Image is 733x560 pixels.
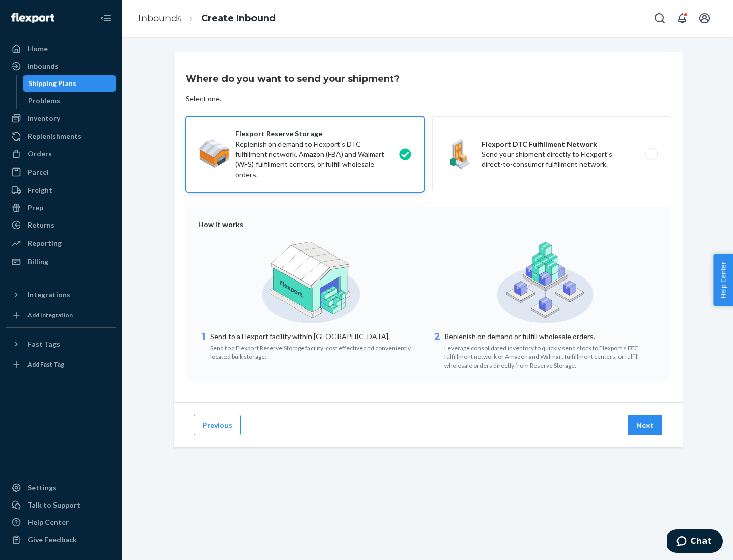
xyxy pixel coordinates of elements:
[27,311,73,319] div: Add Integration
[6,110,116,126] a: Inventory
[713,254,733,306] button: Help Center
[27,517,69,527] div: Help Center
[6,41,116,57] a: Home
[27,339,60,349] div: Fast Tags
[667,529,723,555] iframe: Opens a widget where you can chat to one of our agents
[672,8,692,29] button: Open notifications
[6,307,116,323] a: Add Integration
[23,93,117,109] a: Problems
[6,58,116,74] a: Inbounds
[130,4,284,34] ol: breadcrumbs
[194,415,241,435] button: Previous
[27,535,77,545] div: Give Feedback
[27,113,60,123] div: Inventory
[27,238,62,248] div: Reporting
[6,356,116,373] a: Add Fast Tag
[201,13,276,24] a: Create Inbound
[27,257,48,267] div: Billing
[6,217,116,233] a: Returns
[198,219,658,230] div: How it works
[27,290,70,300] div: Integrations
[6,128,116,145] a: Replenishments
[27,44,48,54] div: Home
[198,330,208,361] div: 1
[27,483,57,493] div: Settings
[23,75,117,92] a: Shipping Plans
[138,13,182,24] a: Inbounds
[27,220,54,230] div: Returns
[27,360,64,369] div: Add Fast Tag
[11,13,54,23] img: Flexport logo
[6,531,116,548] button: Give Feedback
[6,200,116,216] a: Prep
[28,78,76,89] div: Shipping Plans
[444,342,658,370] div: Leverage consolidated inventory to quickly send stock to Flexport's DTC fulfillment network or Am...
[27,61,59,71] div: Inbounds
[96,8,116,29] button: Close Navigation
[186,94,221,104] div: Select one.
[6,497,116,513] button: Talk to Support
[27,203,43,213] div: Prep
[27,131,81,142] div: Replenishments
[6,235,116,251] a: Reporting
[432,330,442,370] div: 2
[210,342,424,361] div: Send to a Flexport Reserve Storage facility: cost effective and conveniently located bulk storage.
[27,149,52,159] div: Orders
[628,415,662,435] button: Next
[6,254,116,270] a: Billing
[27,167,49,177] div: Parcel
[444,331,658,342] p: Replenish on demand or fulfill wholesale orders.
[28,96,60,106] div: Problems
[694,8,715,29] button: Open account menu
[186,72,400,86] h3: Where do you want to send your shipment?
[27,500,80,510] div: Talk to Support
[6,146,116,162] a: Orders
[27,185,52,195] div: Freight
[6,287,116,303] button: Integrations
[6,182,116,199] a: Freight
[6,514,116,530] a: Help Center
[6,164,116,180] a: Parcel
[650,8,670,29] button: Open Search Box
[210,331,424,342] p: Send to a Flexport facility within [GEOGRAPHIC_DATA].
[6,336,116,352] button: Fast Tags
[6,480,116,496] a: Settings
